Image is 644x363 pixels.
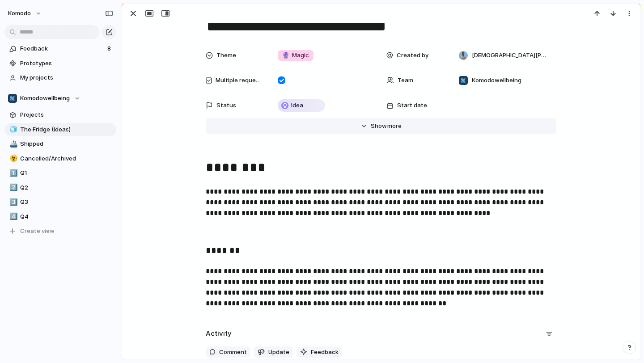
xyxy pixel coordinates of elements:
[282,51,309,60] span: Magic
[4,71,116,84] a: My projects
[268,348,289,357] span: Update
[472,76,521,85] span: Komodowellbeing
[9,124,16,135] div: 🧊
[20,94,70,103] span: Komodowellbeing
[397,51,428,60] span: Created by
[20,125,113,134] span: The Fridge (Ideas)
[4,224,116,238] button: Create view
[20,169,113,177] span: Q1
[20,212,113,221] span: Q4
[20,59,113,68] span: Prototypes
[8,9,31,18] span: Komodo
[216,51,236,60] span: Theme
[8,125,17,134] button: 🧊
[8,154,17,163] button: ☣️
[4,92,116,105] button: Komodowellbeing
[20,154,113,163] span: Cancelled/Archived
[4,42,116,55] a: Feedback8
[4,137,116,151] a: 🚢Shipped
[4,108,116,122] a: Projects
[4,166,116,180] a: 1️⃣Q1
[297,346,342,358] button: Feedback
[4,210,116,224] a: 4️⃣Q4
[4,181,116,194] a: 2️⃣Q2
[371,122,387,131] span: Show
[20,183,113,192] span: Q2
[311,348,339,357] span: Feedback
[4,195,116,209] a: 3️⃣Q3
[8,212,17,221] button: 4️⃣
[20,139,113,148] span: Shipped
[20,73,113,82] span: My projects
[4,6,47,21] button: Komodo
[8,198,17,207] button: 3️⃣
[8,169,17,177] button: 1️⃣
[472,51,549,60] span: [DEMOGRAPHIC_DATA][PERSON_NAME]
[4,152,116,165] a: ☣️Cancelled/Archived
[20,110,113,119] span: Projects
[4,123,116,136] a: 🧊The Fridge (Ideas)
[20,198,113,207] span: Q3
[254,346,293,358] button: Update
[20,227,55,236] span: Create view
[20,44,105,53] span: Feedback
[8,183,17,192] button: 2️⃣
[9,139,16,149] div: 🚢
[387,122,402,131] span: more
[9,211,16,222] div: 4️⃣
[206,346,250,358] button: Comment
[282,51,289,59] span: 🔮
[8,139,17,148] button: 🚢
[107,44,113,53] span: 8
[206,118,556,134] button: Showmore
[9,197,16,207] div: 3️⃣
[397,101,427,110] span: Start date
[9,168,16,178] div: 1️⃣
[216,76,263,85] span: Multiple requests?
[4,57,116,70] a: Prototypes
[216,101,236,110] span: Status
[398,76,413,85] span: Team
[219,348,247,357] span: Comment
[9,153,16,164] div: ☣️
[291,101,303,110] span: Idea
[206,329,232,339] h2: Activity
[9,182,16,193] div: 2️⃣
